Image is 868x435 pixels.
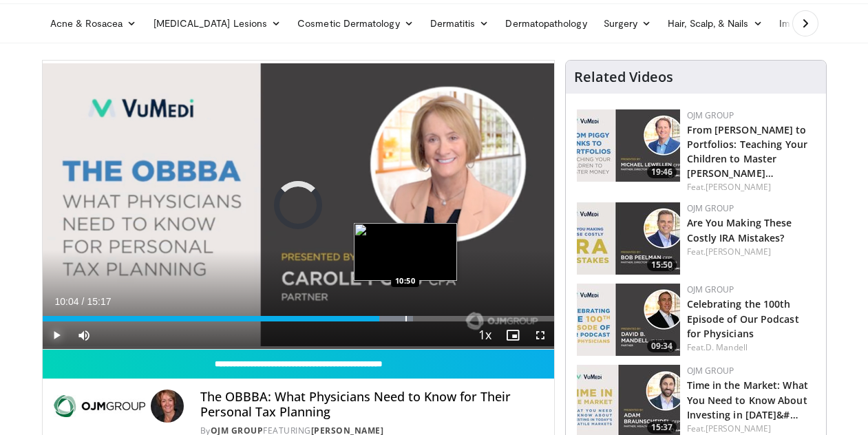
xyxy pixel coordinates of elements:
[706,181,771,193] a: [PERSON_NAME]
[577,202,680,275] img: 4b415aee-9520-4d6f-a1e1-8e5e22de4108.150x105_q85_crop-smart_upscale.jpg
[43,61,554,350] video-js: Video Player
[687,216,792,244] a: Are You Making These Costly IRA Mistakes?
[706,423,771,434] a: [PERSON_NAME]
[687,365,734,376] a: OJM Group
[577,202,680,275] a: 15:50
[42,10,145,37] a: Acne & Rosacea
[499,321,527,349] button: Enable picture-in-picture mode
[647,166,677,178] span: 19:46
[577,109,680,182] a: 19:46
[647,259,677,271] span: 15:50
[647,340,677,352] span: 09:34
[706,341,748,353] a: D. Mandell
[687,109,734,121] a: OJM Group
[54,390,145,423] img: OJM Group
[200,390,543,419] h4: The OBBBA: What Physicians Need to Know for Their Personal Tax Planning
[687,202,734,214] a: OJM Group
[497,10,595,37] a: Dermatopathology
[687,123,808,180] a: From [PERSON_NAME] to Portfolios: Teaching Your Children to Master [PERSON_NAME]…
[472,321,499,349] button: Playback Rate
[659,10,770,37] a: Hair, Scalp, & Nails
[82,296,85,307] span: /
[687,379,808,421] a: Time in the Market: What You Need to Know About Investing in [DATE]&#…
[687,284,734,295] a: OJM Group
[647,421,677,434] span: 15:37
[151,390,184,423] img: Avatar
[422,10,498,37] a: Dermatitis
[55,296,79,307] span: 10:04
[595,10,660,37] a: Surgery
[706,246,771,257] a: [PERSON_NAME]
[577,109,680,182] img: 282c92bf-9480-4465-9a17-aeac8df0c943.150x105_q85_crop-smart_upscale.jpg
[87,296,111,307] span: 15:17
[687,423,815,435] div: Feat.
[70,321,98,349] button: Mute
[577,284,680,356] img: 7438bed5-bde3-4519-9543-24a8eadaa1c2.150x105_q85_crop-smart_upscale.jpg
[574,69,673,85] h4: Related Videos
[43,316,554,321] div: Progress Bar
[289,10,421,37] a: Cosmetic Dermatology
[687,181,815,193] div: Feat.
[687,246,815,258] div: Feat.
[527,321,554,349] button: Fullscreen
[43,321,70,349] button: Play
[687,297,799,339] a: Celebrating the 100th Episode of Our Podcast for Physicians
[354,223,457,281] img: image.jpeg
[145,10,290,37] a: [MEDICAL_DATA] Lesions
[687,341,815,354] div: Feat.
[577,284,680,356] a: 09:34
